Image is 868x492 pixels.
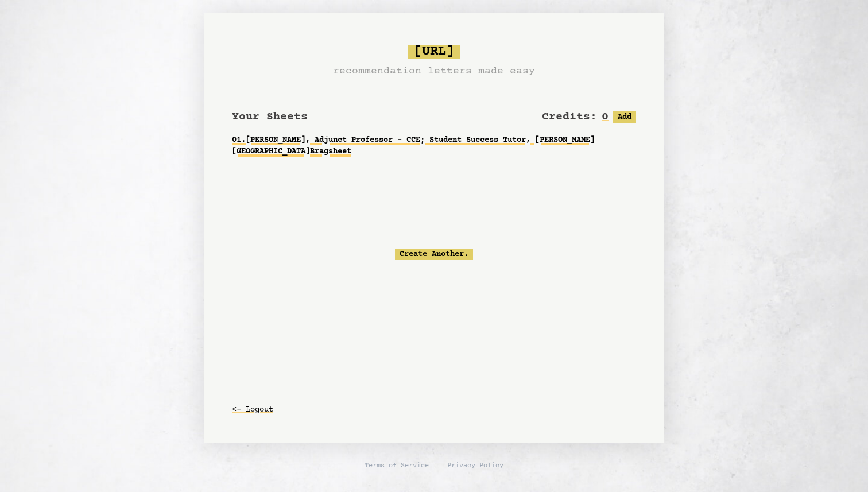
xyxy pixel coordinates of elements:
[232,400,273,420] button: <- Logout
[395,249,473,260] a: Create Another.
[232,110,308,123] span: Your Sheets
[602,109,609,125] h2: 0
[613,111,636,123] button: Add
[408,45,460,59] span: [URL]
[365,462,429,471] a: Terms of Service
[232,130,636,162] a: 01.[PERSON_NAME], Adjunct Professor - CCE; Student Success Tutor, [PERSON_NAME][GEOGRAPHIC_DATA]B...
[447,462,503,471] a: Privacy Policy
[333,63,535,79] h3: recommendation letters made easy
[542,109,597,125] h2: Credits:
